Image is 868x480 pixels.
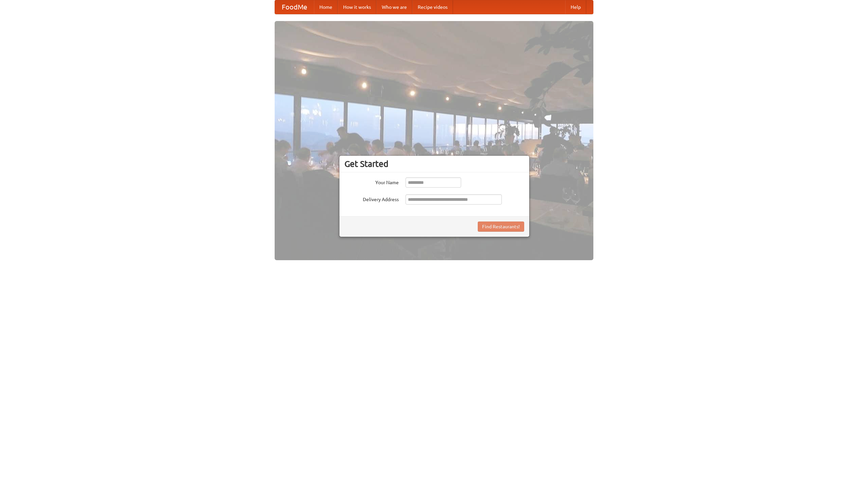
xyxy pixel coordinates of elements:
a: FoodMe [275,0,314,14]
h3: Get Started [344,159,524,169]
a: Home [314,0,338,14]
a: Recipe videos [412,0,453,14]
label: Delivery Address [344,194,399,203]
a: Help [565,0,586,14]
label: Your Name [344,177,399,186]
button: Find Restaurants! [478,222,524,232]
a: How it works [338,0,376,14]
a: Who we are [376,0,412,14]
